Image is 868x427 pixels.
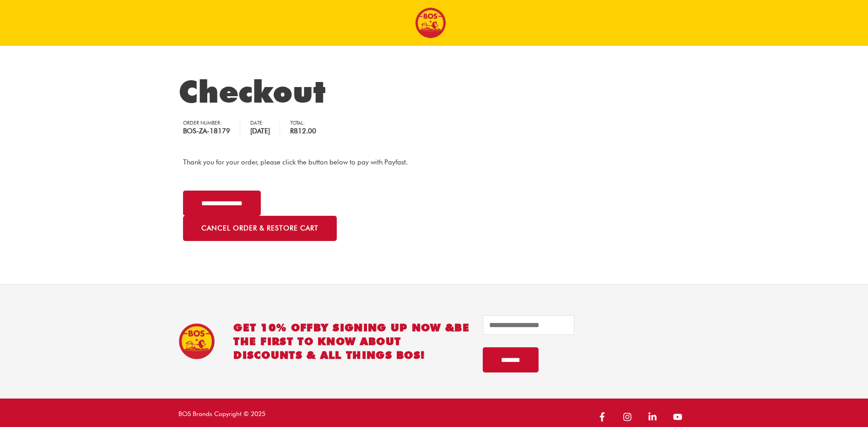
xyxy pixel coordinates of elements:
[178,73,690,110] h1: Checkout
[250,126,270,137] strong: [DATE]
[669,408,690,426] a: youtube
[178,323,215,360] img: BOS Ice Tea
[290,121,326,136] li: Total:
[183,157,685,168] p: Thank you for your order, please click the button below to pay with Payfast.
[643,408,667,426] a: linkedin-in
[290,127,316,135] span: 812.00
[618,408,642,426] a: instagram
[183,126,230,137] strong: BOS-ZA-18179
[233,321,469,362] h2: GET 10% OFF be the first to know about discounts & all things BOS!
[183,121,240,136] li: Order number:
[250,121,280,136] li: Date:
[290,127,294,135] span: R
[593,408,616,426] a: facebook-f
[183,216,337,241] a: Cancel order & restore cart
[415,7,446,38] img: BOS logo finals-200px
[313,321,455,334] span: BY SIGNING UP NOW &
